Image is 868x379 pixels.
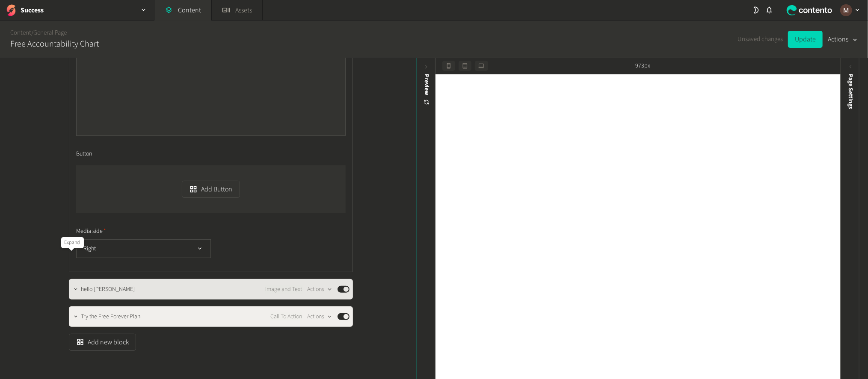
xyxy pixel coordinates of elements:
span: / [31,28,33,37]
div: Expand [61,237,84,248]
button: Actions [307,284,332,294]
span: Media side [76,227,106,236]
h2: Free Accountability Chart [10,38,99,50]
button: Actions [828,31,858,48]
span: 973px [635,62,650,71]
h2: Success [21,5,44,15]
button: Actions [307,311,332,322]
img: Marinel G [840,4,852,16]
span: Image and Text [265,285,302,294]
span: Call To Action [270,312,302,321]
span: Page Settings [846,74,855,109]
span: Unsaved changes [738,35,783,44]
span: Try the Free Forever Plan [81,312,140,321]
a: Content [10,28,31,37]
button: Add new block [69,334,136,351]
img: Success [5,4,17,16]
div: Preview [422,74,431,106]
button: Add Button [182,181,240,198]
button: Update [788,31,823,48]
button: Right [76,239,211,258]
a: General Page [33,28,67,37]
span: hello mari [81,285,135,294]
span: Button [76,150,92,159]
